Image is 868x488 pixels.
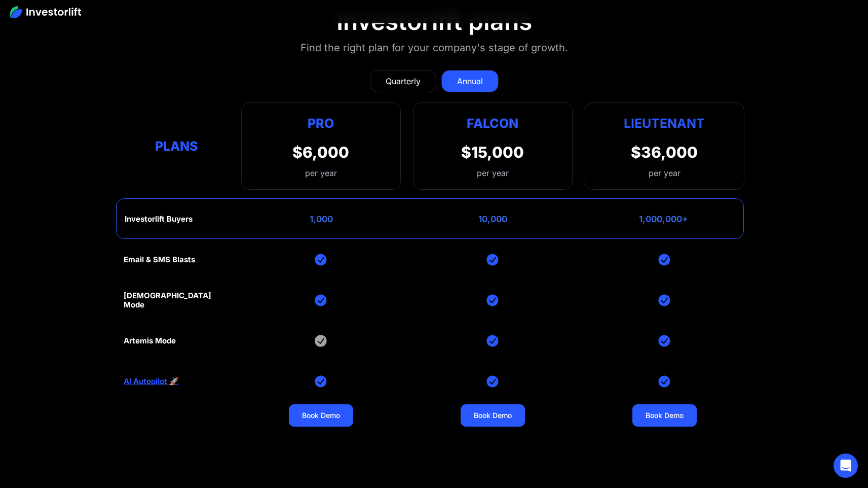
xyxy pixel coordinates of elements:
[639,214,688,224] div: 1,000,000+
[386,75,421,87] div: Quarterly
[292,167,349,179] div: per year
[124,336,176,345] div: Artemis Mode
[124,136,229,156] div: Plans
[124,255,195,264] div: Email & SMS Blasts
[477,167,509,179] div: per year
[461,404,525,427] a: Book Demo
[292,113,349,133] div: Pro
[124,377,179,386] a: AI Autopilot 🚀
[310,214,333,224] div: 1,000
[632,404,697,427] a: Book Demo
[292,143,349,161] div: $6,000
[467,113,518,133] div: Falcon
[461,143,524,161] div: $15,000
[125,215,193,224] div: Investorlift Buyers
[631,143,698,161] div: $36,000
[336,7,532,36] div: Investorlift plans
[300,40,568,56] div: Find the right plan for your company's stage of growth.
[457,75,483,87] div: Annual
[289,404,353,427] a: Book Demo
[478,214,507,224] div: 10,000
[649,167,681,179] div: per year
[124,291,229,309] div: [DEMOGRAPHIC_DATA] Mode
[834,454,858,478] div: Open Intercom Messenger
[624,116,705,131] strong: Lieutenant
